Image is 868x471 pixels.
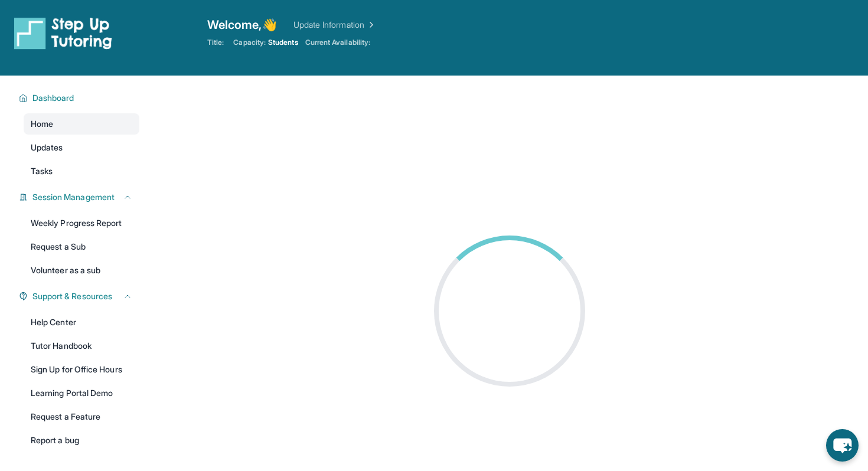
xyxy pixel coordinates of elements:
span: Current Availability: [305,38,370,47]
span: Session Management [32,191,115,203]
a: Home [24,113,139,135]
a: Updates [24,137,139,158]
a: Weekly Progress Report [24,212,139,234]
span: Title: [207,38,224,47]
a: Volunteer as a sub [24,260,139,281]
span: Dashboard [32,92,74,104]
a: Report a bug [24,430,139,451]
span: Capacity: [233,38,266,47]
span: Support & Resources [32,290,112,302]
a: Help Center [24,312,139,333]
span: Updates [31,142,63,153]
img: logo [14,17,112,50]
button: Dashboard [28,92,132,104]
span: Welcome, 👋 [207,17,277,33]
span: Home [31,118,53,130]
a: Learning Portal Demo [24,382,139,404]
a: Request a Sub [24,236,139,257]
a: Request a Feature [24,406,139,427]
a: Update Information [293,19,376,31]
span: Students [268,38,298,47]
a: Tasks [24,161,139,182]
button: Support & Resources [28,290,132,302]
span: Tasks [31,165,53,177]
img: Chevron Right [364,19,376,31]
button: chat-button [826,429,859,462]
button: Session Management [28,191,132,203]
a: Tutor Handbook [24,335,139,356]
a: Sign Up for Office Hours [24,359,139,380]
